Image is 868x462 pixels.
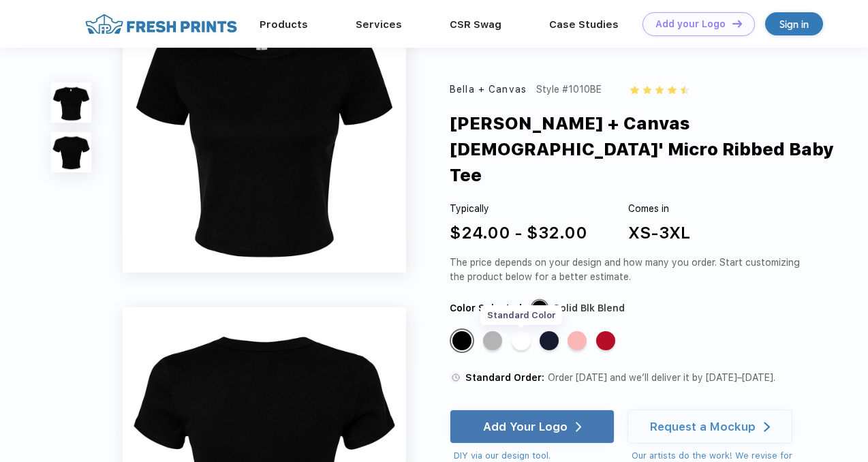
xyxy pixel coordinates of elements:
div: Athletic Heather [483,331,502,350]
img: yellow_star.svg [668,86,676,94]
div: Solid Blk Blend [553,301,625,315]
div: The price depends on your design and how many you order. Start customizing the product below for ... [450,256,805,284]
img: fo%20logo%202.webp [81,12,241,36]
span: Order [DATE] and we’ll deliver it by [DATE]–[DATE]. [548,372,775,383]
div: Solid Navy Blend [540,331,559,350]
div: Solid Wht Blend [512,331,531,350]
img: DT [732,20,742,27]
div: $24.00 - $32.00 [450,221,587,245]
img: yellow_star.svg [630,86,638,94]
div: Sign in [779,16,809,32]
div: XS-3XL [628,221,690,245]
div: [PERSON_NAME] + Canvas [DEMOGRAPHIC_DATA]' Micro Ribbed Baby Tee [450,110,840,189]
a: Sign in [765,12,823,35]
span: Standard Order: [465,372,544,383]
div: Request a Mockup [650,420,756,433]
a: Products [260,18,308,31]
div: Add your Logo [655,18,726,30]
div: Typically [450,202,587,216]
img: yellow_star.svg [643,86,651,94]
img: white arrow [576,422,582,432]
div: Solid Blk Blend [452,331,471,350]
div: Bella + Canvas [450,82,527,97]
div: Comes in [628,202,690,216]
div: Add Your Logo [483,420,568,433]
img: yellow_star.svg [655,86,664,94]
img: white arrow [764,422,770,432]
img: func=resize&h=100 [51,82,91,123]
div: Solid Red Blend [596,331,615,350]
img: half_yellow_star.svg [681,86,689,94]
div: Style #1010BE [536,82,602,97]
div: Color Selected: [450,301,525,315]
img: func=resize&h=100 [51,132,91,172]
div: Solid Pink Blend [568,331,587,350]
img: standard order [450,371,462,384]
